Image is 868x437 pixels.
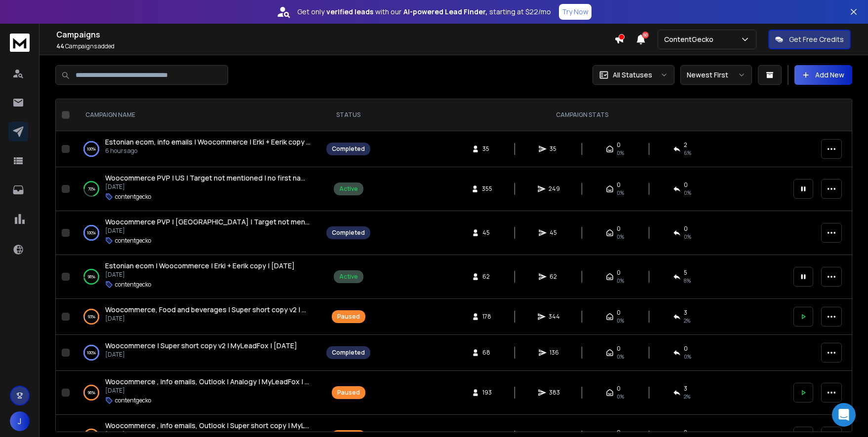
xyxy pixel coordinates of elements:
[550,145,559,153] span: 35
[105,351,297,359] p: [DATE]
[684,149,691,157] span: 6 %
[617,317,624,325] span: 0%
[332,229,365,237] div: Completed
[617,141,621,149] span: 0
[105,341,297,350] span: Woocommerce | Super short copy v2 | MyLeadFox | [DATE]
[684,393,690,401] span: 2 %
[105,305,311,315] a: Woocommerce, Food and beverages | Super short copy v2 | MyLeadFox | [DATE]
[684,189,691,197] span: 0 %
[105,173,340,182] span: Woocommerce PVP | US | Target not mentioned | no first name | [DATE]
[105,421,358,430] span: Woocommerce , info emails, Outlook | Super short copy | MyLeadFox | [DATE]
[105,305,368,314] span: Woocommerce, Food and beverages | Super short copy v2 | MyLeadFox | [DATE]
[482,229,492,237] span: 45
[549,313,560,321] span: 344
[56,29,614,40] h1: Campaigns
[10,411,30,431] button: J
[105,137,311,147] a: Estonian ecom, info emails | Woocommerce | Erki + Eerik copy | [DATE]
[617,149,624,157] span: 0%
[105,377,328,386] span: Woocommerce , info emails, Outlook | Analogy | MyLeadFox | [DATE]
[789,35,844,44] p: Get Free Credits
[617,393,624,401] span: 0%
[74,167,320,211] td: 70%Woocommerce PVP | US | Target not mentioned | no first name | [DATE][DATE]contentgecko
[684,141,687,149] span: 2
[115,397,151,404] p: contentgecko
[320,99,376,131] th: STATUS
[339,185,358,193] div: Active
[684,277,691,285] span: 8 %
[562,7,589,17] p: Try Now
[105,137,333,146] span: Estonian ecom, info emails | Woocommerce | Erki + Eerik copy | [DATE]
[680,65,752,85] button: Newest First
[550,349,559,357] span: 136
[482,313,492,321] span: 178
[88,312,95,322] p: 93 %
[684,353,691,361] span: 0 %
[105,217,311,227] a: Woocommerce PVP | [GEOGRAPHIC_DATA] | Target not mentioned | First Name | [DATE]
[74,255,320,299] td: 96%Estonian ecom | Woocommerce | Erki + Eerik copy | [DATE][DATE]contentgecko
[617,309,621,317] span: 0
[832,403,856,427] div: Open Intercom Messenger
[482,185,492,193] span: 355
[684,429,687,437] span: 2
[88,388,95,398] p: 96 %
[88,184,95,194] p: 70 %
[664,35,717,44] p: ContentGecko
[332,145,365,153] div: Completed
[617,429,621,437] span: 0
[105,183,311,191] p: [DATE]
[549,185,560,193] span: 249
[74,211,320,255] td: 100%Woocommerce PVP | [GEOGRAPHIC_DATA] | Target not mentioned | First Name | [DATE][DATE]content...
[550,229,559,237] span: 45
[617,277,624,285] span: 0%
[684,345,688,353] span: 0
[617,353,624,361] span: 0%
[105,173,311,183] a: Woocommerce PVP | US | Target not mentioned | no first name | [DATE]
[684,317,690,325] span: 2 %
[74,335,320,371] td: 100%Woocommerce | Super short copy v2 | MyLeadFox | [DATE][DATE]
[684,181,688,189] span: 0
[768,30,851,49] button: Get Free Credits
[115,193,151,201] p: contentgecko
[105,377,311,387] a: Woocommerce , info emails, Outlook | Analogy | MyLeadFox | [DATE]
[56,42,614,50] p: Campaigns added
[482,349,492,357] span: 68
[87,228,96,238] p: 100 %
[482,273,492,281] span: 62
[376,99,788,131] th: CAMPAIGN STATS
[74,299,320,335] td: 93%Woocommerce, Food and beverages | Super short copy v2 | MyLeadFox | [DATE][DATE]
[617,189,624,197] span: 0%
[105,227,311,235] p: [DATE]
[684,233,691,241] span: 0 %
[337,389,360,397] div: Paused
[794,65,852,85] button: Add New
[74,131,320,167] td: 100%Estonian ecom, info emails | Woocommerce | Erki + Eerik copy | [DATE]6 hours ago
[74,99,320,131] th: CAMPAIGN NAME
[105,387,311,395] p: [DATE]
[549,389,560,397] span: 383
[115,281,151,289] p: contentgecko
[684,269,687,277] span: 5
[74,371,320,415] td: 96%Woocommerce , info emails, Outlook | Analogy | MyLeadFox | [DATE][DATE]contentgecko
[337,313,360,321] div: Paused
[684,309,687,317] span: 3
[642,32,649,38] span: 50
[105,341,297,351] a: Woocommerce | Super short copy v2 | MyLeadFox | [DATE]
[617,269,621,277] span: 0
[617,345,621,353] span: 0
[297,7,551,17] p: Get only with our starting at $22/mo
[482,389,492,397] span: 193
[617,233,624,241] span: 0%
[339,273,358,281] div: Active
[482,145,492,153] span: 35
[617,385,621,393] span: 0
[105,147,311,155] p: 6 hours ago
[87,144,96,154] p: 100 %
[56,42,64,50] span: 44
[684,385,687,393] span: 3
[105,315,311,323] p: [DATE]
[684,225,688,233] span: 0
[332,349,365,357] div: Completed
[105,217,395,226] span: Woocommerce PVP | [GEOGRAPHIC_DATA] | Target not mentioned | First Name | [DATE]
[115,237,151,245] p: contentgecko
